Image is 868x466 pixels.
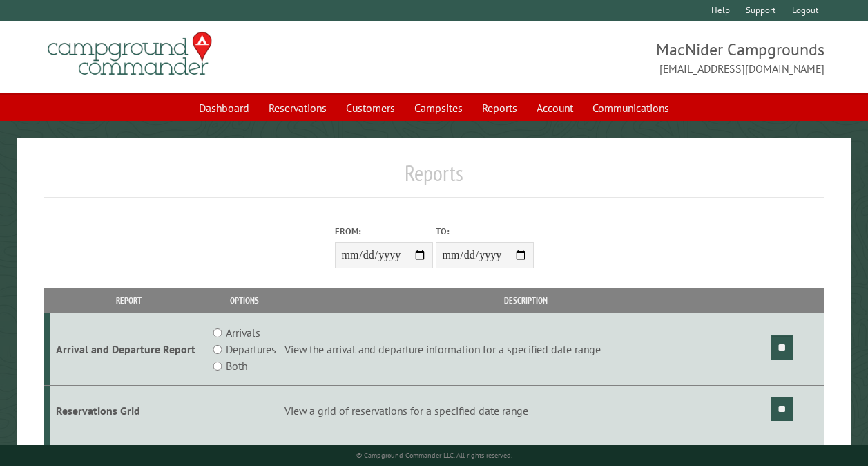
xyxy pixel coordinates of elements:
span: MacNider Campgrounds [EMAIL_ADDRESS][DOMAIN_NAME] [434,38,825,77]
label: From: [335,225,433,238]
a: Campsites [406,95,471,121]
td: Arrival and Departure Report [50,313,207,386]
label: Both [226,357,247,374]
td: View the arrival and departure information for a specified date range [282,313,769,386]
a: Customers [338,95,403,121]
small: © Campground Commander LLC. All rights reserved. [356,451,512,460]
th: Options [206,288,282,313]
th: Report [50,288,207,313]
img: Campground Commander [44,27,216,81]
a: Dashboard [191,95,258,121]
h1: Reports [44,160,824,198]
label: Arrivals [226,324,260,341]
th: Description [282,288,769,313]
label: To: [436,225,534,238]
td: View a grid of reservations for a specified date range [282,386,769,436]
label: Departures [226,341,276,357]
a: Reports [474,95,525,121]
td: Reservations Grid [50,386,207,436]
a: Communications [584,95,677,121]
a: Account [528,95,581,121]
a: Reservations [260,95,335,121]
